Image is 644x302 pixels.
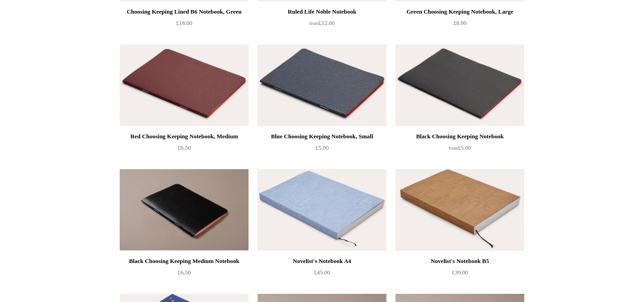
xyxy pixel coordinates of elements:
a: Black Choosing Keeping Notebook Black Choosing Keeping Notebook [395,44,524,126]
span: £8.00 [453,19,466,26]
span: £12.00 [309,19,335,26]
a: Black Choosing Keeping Notebook from£5.00 [395,131,524,168]
img: Blue Choosing Keeping Notebook, Small [258,44,386,126]
span: £6.50 [177,144,190,151]
span: £45.00 [314,269,330,276]
a: Novelist's Notebook A4 £45.00 [258,256,386,293]
a: Novelist's Notebook A4 Novelist's Notebook A4 [258,169,386,251]
a: Black Choosing Keeping Medium Notebook Black Choosing Keeping Medium Notebook [120,169,249,251]
div: Novelist's Notebook A4 [260,256,384,267]
a: Choosing Keeping Lined B6 Notebook, Green £18.00 [120,6,249,44]
a: Green Choosing Keeping Notebook, Large £8.00 [395,6,524,44]
a: Ruled Life Noble Notebook from£12.00 [258,6,386,44]
div: Blue Choosing Keeping Notebook, Small [260,131,384,142]
div: Black Choosing Keeping Notebook [398,131,522,142]
a: Novelist's Notebook B5 Novelist's Notebook B5 [395,169,524,251]
img: Novelist's Notebook A4 [258,169,386,251]
span: £6.50 [177,269,190,276]
div: Red Choosing Keeping Notebook, Medium [122,131,246,142]
a: Black Choosing Keeping Medium Notebook £6.50 [120,256,249,293]
div: Ruled Life Noble Notebook [260,6,384,17]
span: £18.00 [176,19,192,26]
div: Green Choosing Keeping Notebook, Large [398,6,522,17]
span: £5.00 [315,144,328,151]
a: Blue Choosing Keeping Notebook, Small Blue Choosing Keeping Notebook, Small [258,44,386,126]
div: Novelist's Notebook B5 [398,256,522,267]
a: Blue Choosing Keeping Notebook, Small £5.00 [258,131,386,168]
img: Red Choosing Keeping Notebook, Medium [120,44,249,126]
span: from [449,146,458,151]
span: £30.00 [452,269,468,276]
a: Red Choosing Keeping Notebook, Medium £6.50 [120,131,249,168]
img: Black Choosing Keeping Notebook [395,44,524,126]
div: Black Choosing Keeping Medium Notebook [122,256,246,267]
a: Red Choosing Keeping Notebook, Medium Red Choosing Keeping Notebook, Medium [120,44,249,126]
span: from [309,21,318,26]
span: £5.00 [449,144,471,151]
img: Novelist's Notebook B5 [395,169,524,251]
img: Black Choosing Keeping Medium Notebook [120,169,249,251]
div: Choosing Keeping Lined B6 Notebook, Green [122,6,246,17]
a: Novelist's Notebook B5 £30.00 [395,256,524,293]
